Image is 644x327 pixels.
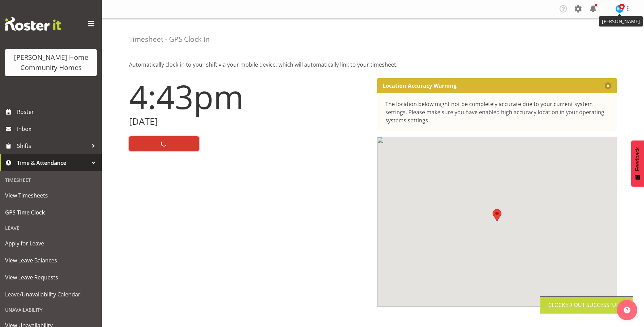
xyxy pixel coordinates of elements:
[5,238,97,248] span: Apply for Leave
[624,307,630,313] img: help-xxl-2.png
[2,286,100,303] a: Leave/Unavailability Calendar
[17,107,98,117] span: Roster
[383,82,457,89] p: Location Accuracy Warning
[17,158,88,168] span: Time & Attendance
[5,289,97,299] span: Leave/Unavailability Calendar
[5,17,61,31] img: Rosterit website logo
[605,82,611,89] button: Close message
[631,140,644,187] button: Feedback - Show survey
[129,78,369,115] h1: 4:43pm
[2,269,100,286] a: View Leave Requests
[129,116,369,127] h2: [DATE]
[129,61,617,69] p: Automatically clock-in to your shift via your mobile device, which will automatically link to you...
[615,5,624,13] img: barbara-dunlop8515.jpg
[5,255,97,265] span: View Leave Balances
[5,190,97,201] span: View Timesheets
[2,303,100,317] div: Unavailability
[634,147,641,171] span: Feedback
[2,173,100,187] div: Timesheet
[2,187,100,204] a: View Timesheets
[129,35,210,43] h4: Timesheet - GPS Clock In
[17,141,88,151] span: Shifts
[5,272,97,282] span: View Leave Requests
[12,52,90,73] div: [PERSON_NAME] Home Community Homes
[5,207,97,218] span: GPS Time Clock
[2,252,100,269] a: View Leave Balances
[548,301,625,309] div: Clocked out Successfully
[2,235,100,252] a: Apply for Leave
[385,100,609,124] div: The location below might not be completely accurate due to your current system settings. Please m...
[2,204,100,221] a: GPS Time Clock
[2,221,100,235] div: Leave
[17,124,98,134] span: Inbox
